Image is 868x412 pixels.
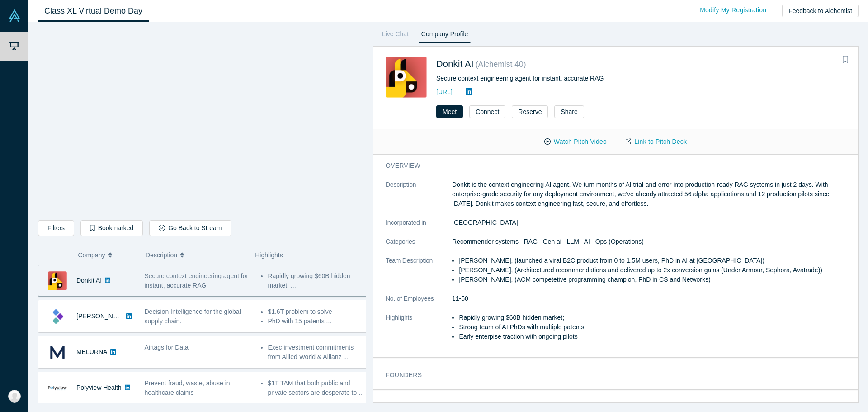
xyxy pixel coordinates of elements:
div: Secure context engineering agent for instant, accurate RAG [436,74,738,83]
h3: Founders [386,370,840,380]
span: Airtags for Data [145,344,189,351]
button: Connect [469,105,505,118]
a: Donkit AI [76,277,102,284]
p: Donkit is the context engineering AI agent. We turn months of AI trial-and-error into production-... [452,180,852,208]
li: $1.6T problem to solve [268,307,368,317]
li: Rapidly growing $60B hidden market; [459,313,852,322]
a: Donkit AI [436,59,474,69]
dt: Categories [386,237,452,256]
dt: Highlights [386,313,452,351]
dd: [GEOGRAPHIC_DATA] [452,218,852,227]
button: Bookmarked [80,220,143,236]
button: Feedback to Alchemist [782,5,859,17]
button: Reserve [512,105,548,118]
span: Secure context engineering agent for instant, accurate RAG [145,272,249,289]
span: Recommender systems · RAG · Gen ai · LLM · AI · Ops (Operations) [452,238,644,245]
li: Exec investment commitments from Allied World & Allianz ... [268,343,368,362]
img: Kimaru AI's Logo [48,307,67,326]
li: [PERSON_NAME], (ACM competetive programming champion, PhD in CS and Networks) [459,275,852,284]
img: MELURNA's Logo [48,343,67,362]
img: Jack Thomson's Account [8,390,21,403]
li: [PERSON_NAME], (Architectured recommendations and delivered up to 2x conversion gains (Under Armo... [459,265,852,275]
li: [PERSON_NAME], (launched a viral B2C product from 0 to 1.5M users, PhD in AI at [GEOGRAPHIC_DATA]) [459,256,852,265]
button: Company [78,246,137,265]
a: Link to Pitch Deck [616,134,696,150]
a: [PERSON_NAME] [76,313,128,320]
li: Rapidly growing $60B hidden market; ... [268,271,368,290]
img: Alchemist Vault Logo [8,9,21,22]
img: Donkit AI's Logo [48,271,67,290]
iframe: Pairity [38,29,366,213]
a: MELURNA [76,348,107,355]
li: $1T TAM that both public and private sectors are desperate to ... [268,379,368,398]
a: Class XL Virtual Demo Day [38,0,149,22]
button: Description [146,246,245,265]
li: PhD with 15 patents ... [268,317,368,326]
a: Company Profile [418,28,471,43]
small: ( Alchemist 40 ) [476,60,526,69]
dt: No. of Employees [386,294,452,313]
button: Meet [436,105,463,118]
span: Prevent fraud, waste, abuse in healthcare claims [145,379,230,396]
span: Decision Intelligence for the global supply chain. [145,308,241,325]
dt: Incorporated in [386,218,452,237]
button: Filters [38,220,74,236]
li: Early enterpise traction with ongoing pilots [459,332,852,341]
img: Donkit AI's Logo [386,57,427,98]
img: Polyview Health's Logo [48,379,67,398]
h3: overview [386,161,840,170]
dt: Team Description [386,256,452,294]
a: Modify My Registration [690,2,776,18]
li: Strong team of AI PhDs with multiple patents [459,322,852,332]
dt: Description [386,180,452,218]
a: [URL] [436,88,453,95]
button: Share [554,105,584,118]
button: Go Back to Stream [149,220,231,236]
button: Watch Pitch Video [535,134,616,150]
span: Description [146,246,177,265]
span: Highlights [255,251,283,259]
dd: 11-50 [452,294,852,303]
a: Polyview Health [76,384,122,391]
a: Live Chat [379,28,412,43]
button: Bookmark [839,53,852,66]
span: Company [78,246,105,265]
